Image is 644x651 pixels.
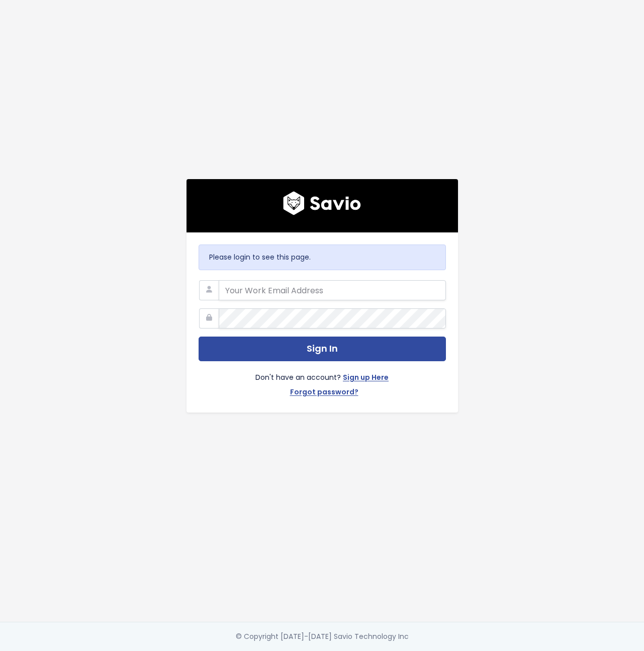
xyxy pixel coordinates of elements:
div: Don't have an account? [199,361,446,400]
p: Please login to see this page. [209,251,435,264]
input: Your Work Email Address [219,280,446,300]
a: Forgot password? [290,386,358,400]
img: logo600x187.a314fd40982d.png [283,191,361,215]
button: Sign In [199,337,446,361]
a: Sign up Here [343,371,389,386]
div: © Copyright [DATE]-[DATE] Savio Technology Inc [236,630,409,643]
